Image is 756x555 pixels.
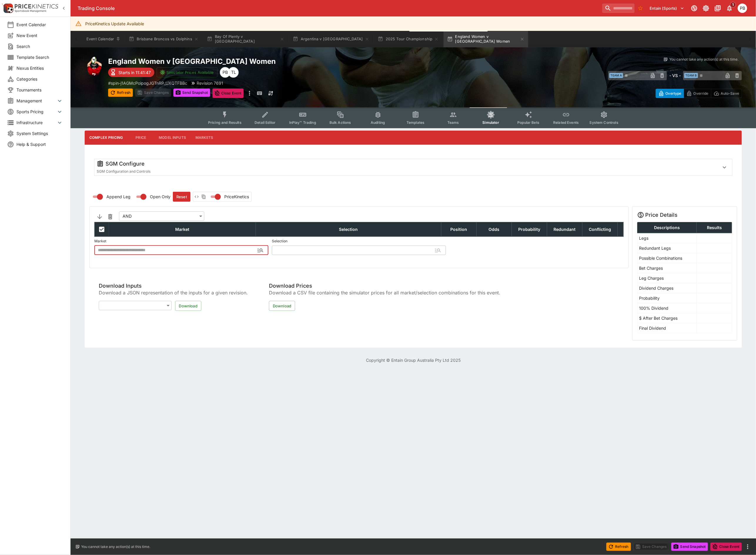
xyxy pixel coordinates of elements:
span: Templates [407,120,424,125]
button: Connected to PK [689,3,700,14]
span: Management [16,98,56,104]
button: Overtype [656,89,684,98]
img: rugby_union.png [85,57,103,76]
span: Download a JSON representation of the inputs for a given revision. [99,289,248,296]
div: Event type filters [203,107,623,128]
button: Peter Bishop [736,2,749,15]
p: You cannot take any action(s) at this time. [81,544,150,549]
td: Legs [637,233,697,243]
span: Sports Pricing [16,109,56,115]
span: Teams [447,120,459,125]
span: Infrastructure [16,119,56,126]
p: Revision 7691 [197,80,223,86]
div: SGM Configure [97,160,715,167]
span: SGM Configuration and Controls [97,169,150,174]
span: System Controls [590,120,618,125]
td: Final Dividend [637,323,697,333]
span: Team A [609,73,623,78]
span: Related Events [553,120,579,125]
td: Leg Charges [637,273,697,283]
button: Brisbane Broncos vs Dolphins [125,31,202,47]
button: Toggle light/dark mode [701,3,711,14]
button: more [744,543,751,550]
h6: - VS - [669,72,681,79]
button: Send Snapshot [671,543,708,551]
div: Peter Bishop [220,67,230,78]
button: Simulator Prices Available [157,67,218,77]
div: Trent Lewis [228,67,239,78]
button: Copy payload to clipboard [200,193,207,200]
img: PriceKinetics [15,4,58,9]
span: System Settings [16,130,63,136]
button: more [246,89,253,98]
span: Tournaments [16,87,63,93]
button: Download [269,301,295,311]
span: Template Search [16,54,63,60]
button: Argentina v [GEOGRAPHIC_DATA] [289,31,373,47]
span: New Event [16,32,63,39]
td: Dividend Charges [637,283,697,293]
button: Refresh [606,543,631,551]
button: England Women v [GEOGRAPHIC_DATA] Women [444,31,528,47]
p: Override [693,90,708,96]
button: Reset [173,192,190,202]
div: Peter Bishop [738,4,747,13]
button: Notifications [724,3,735,14]
th: Descriptions [637,222,697,233]
span: Auditing [371,120,385,125]
img: Sportsbook Management [15,10,46,12]
span: Help & Support [16,141,63,147]
th: Selection [256,222,441,236]
span: Popular Bets [517,120,539,125]
span: 1 [730,2,736,8]
span: Bulk Actions [330,120,351,125]
h2: Copy To Clipboard [108,57,425,66]
div: Trading Console [78,5,600,11]
th: Conflicting [582,222,618,236]
td: Probability [637,293,697,303]
button: Markets [191,131,218,145]
button: Price [128,131,154,145]
p: Auto-Save [721,90,739,96]
span: Download Prices [269,282,500,289]
input: search [602,4,635,13]
p: Copy To Clipboard [108,80,187,86]
div: Start From [656,89,742,98]
button: Bay Of Plenty v [GEOGRAPHIC_DATA] [203,31,288,47]
button: Event Calendar [83,31,124,47]
span: InPlay™ Trading [289,120,316,125]
p: Overtype [665,90,681,96]
label: Selection [272,237,446,246]
button: Auto-Save [711,89,742,98]
td: 100% Dividend [637,303,697,313]
button: Override [684,89,711,98]
button: Documentation [712,3,723,14]
div: AND [119,211,204,221]
th: Results [697,222,732,233]
span: Download a CSV file containing the simulator prices for all market/selection combinations for thi... [269,289,500,296]
button: Download [175,301,201,311]
button: Select Tenant [646,4,688,13]
button: Send Snapshot [173,89,210,97]
h5: Price Details [645,211,678,218]
span: Append Leg [106,194,131,200]
th: Probability [512,222,547,236]
td: Bet Charges [637,263,697,273]
th: Position [441,222,476,236]
button: View payload [193,193,200,200]
p: Starts in 11:41:47 [118,69,151,76]
span: Detail Editor [255,120,275,125]
th: Market [109,222,256,236]
button: Close Event [213,89,244,98]
button: Open [255,245,266,256]
label: Change payload type [207,192,249,201]
button: Complex Pricing [85,131,128,145]
span: Simulator [483,120,499,125]
td: Possible Combinations [637,253,697,263]
p: You cannot take any action(s) at this time. [669,57,738,62]
span: Pricing and Results [208,120,242,125]
th: Redundant [547,222,582,236]
span: Categories [16,76,63,82]
span: Nexus Entities [16,65,63,71]
p: Copyright © Entain Group Australia Pty Ltd 2025 [71,357,756,363]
